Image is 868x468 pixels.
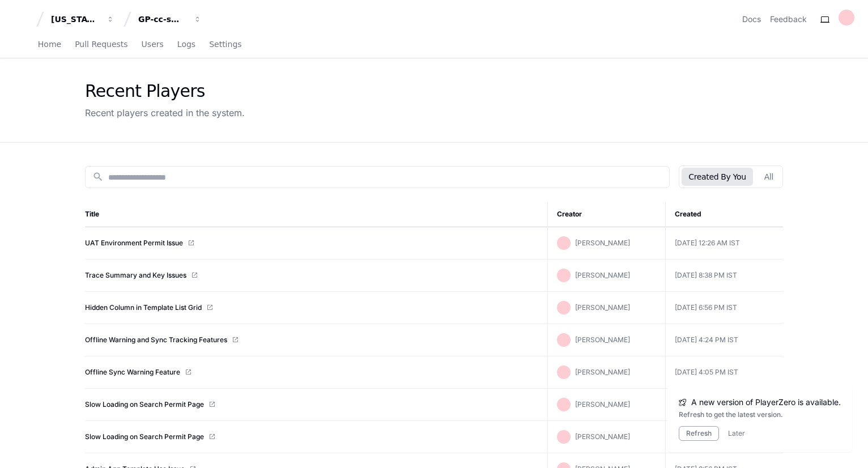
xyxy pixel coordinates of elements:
[728,429,745,438] button: Later
[575,239,630,247] span: [PERSON_NAME]
[665,259,783,292] td: [DATE] 8:38 PM IST
[679,410,841,419] div: Refresh to get the latest version.
[85,106,245,120] div: Recent players created in the system.
[177,41,195,48] span: Logs
[142,41,164,48] span: Users
[85,368,180,377] a: Offline Sync Warning Feature
[665,389,783,421] td: [DATE] 3:58 PM IST
[75,32,127,58] a: Pull Requests
[142,32,164,58] a: Users
[665,202,783,227] th: Created
[575,368,630,376] span: [PERSON_NAME]
[665,421,783,453] td: [DATE] 3:45 PM IST
[51,14,100,25] div: [US_STATE] Pacific
[38,32,61,58] a: Home
[85,202,547,227] th: Title
[209,41,241,48] span: Settings
[682,168,752,186] button: Created By You
[75,41,127,48] span: Pull Requests
[85,303,202,312] a: Hidden Column in Template List Grid
[742,14,761,25] a: Docs
[138,14,187,25] div: GP-cc-sml-apps
[575,335,630,344] span: [PERSON_NAME]
[85,335,227,344] a: Offline Warning and Sync Tracking Features
[665,227,783,259] td: [DATE] 12:26 AM IST
[575,432,630,441] span: [PERSON_NAME]
[92,171,104,182] mat-icon: search
[691,397,841,408] span: A new version of PlayerZero is available.
[665,356,783,389] td: [DATE] 4:05 PM IST
[665,292,783,324] td: [DATE] 6:56 PM IST
[575,303,630,312] span: [PERSON_NAME]
[575,271,630,279] span: [PERSON_NAME]
[85,239,183,248] a: UAT Environment Permit Issue
[85,81,245,101] div: Recent Players
[85,271,186,280] a: Trace Summary and Key Issues
[547,202,665,227] th: Creator
[85,432,204,441] a: Slow Loading on Search Permit Page
[758,168,780,186] button: All
[679,426,719,441] button: Refresh
[770,14,807,25] button: Feedback
[177,32,195,58] a: Logs
[134,9,206,29] button: GP-cc-sml-apps
[38,41,61,48] span: Home
[85,400,204,409] a: Slow Loading on Search Permit Page
[665,324,783,356] td: [DATE] 4:24 PM IST
[209,32,241,58] a: Settings
[46,9,119,29] button: [US_STATE] Pacific
[575,400,630,409] span: [PERSON_NAME]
